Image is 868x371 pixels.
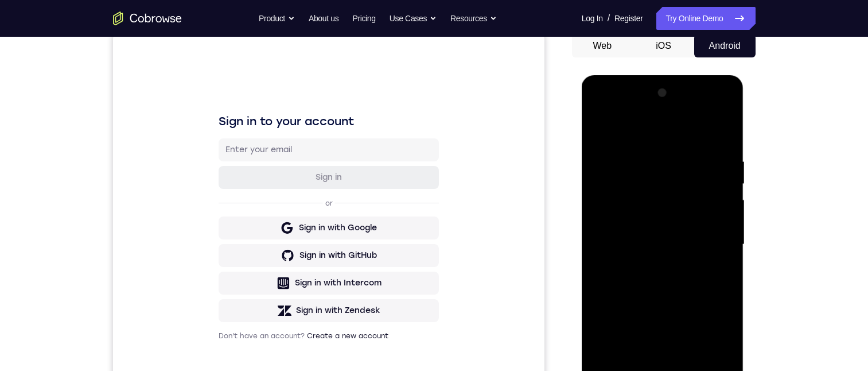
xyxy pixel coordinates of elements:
[259,7,295,30] button: Product
[183,270,267,282] div: Sign in with Zendesk
[113,11,182,25] a: Go to the home page
[106,237,326,260] button: Sign in with Intercom
[582,7,603,30] a: Log In
[608,11,610,25] span: /
[106,297,326,306] p: Don't have an account?
[106,265,326,288] button: Sign in with Zendesk
[106,182,326,205] button: Sign in with Google
[194,297,275,306] a: Create a new account
[572,34,633,57] button: Web
[186,215,264,227] div: Sign in with GitHub
[656,7,755,30] a: Try Online Demo
[352,7,375,30] a: Pricing
[450,7,497,30] button: Resources
[633,34,694,57] button: iOS
[309,7,338,30] a: About us
[182,243,268,254] div: Sign in with Intercom
[694,34,756,57] button: Android
[106,210,326,233] button: Sign in with GitHub
[210,164,222,173] p: or
[186,188,264,199] div: Sign in with Google
[614,7,643,30] a: Register
[390,7,437,30] button: Use Cases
